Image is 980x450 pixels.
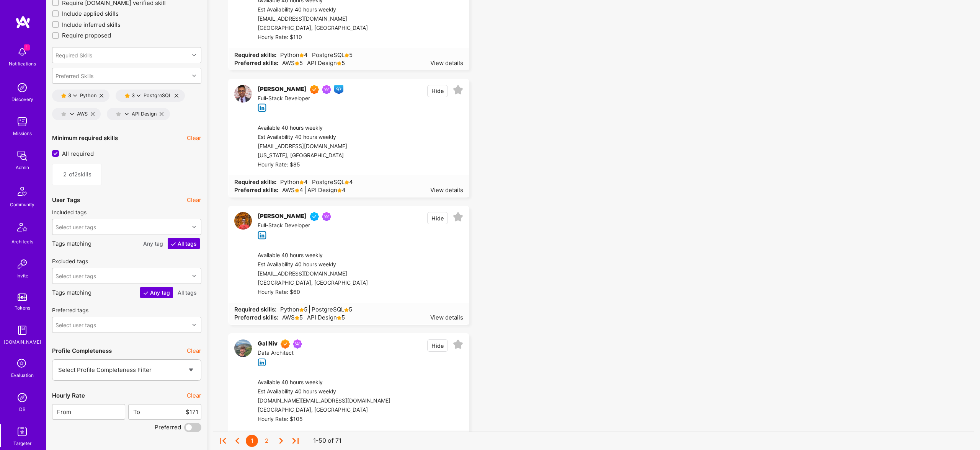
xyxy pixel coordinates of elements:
[260,435,273,447] div: 2
[125,93,130,98] i: icon Star
[258,103,266,112] i: icon linkedIn
[427,85,448,97] button: Hide
[258,133,360,142] div: Est Availability 40 hours weekly
[258,33,368,42] div: Hourly Rate: $110
[15,44,30,60] img: bell
[160,112,163,116] i: icon Close
[187,391,201,399] button: Clear
[258,94,343,103] div: Full-Stack Developer
[234,85,252,103] img: User Avatar
[258,251,368,260] div: Available 40 hours weekly
[13,182,31,201] img: Community
[234,212,252,230] img: User Avatar
[73,94,77,98] i: icon ArrowDownBlack
[430,313,463,321] div: View details
[246,435,258,447] div: 1
[15,323,30,338] img: guide book
[280,313,303,321] span: AWS 5
[52,307,88,314] label: Preferred tags
[234,339,252,367] a: User Avatar
[58,111,88,117] div: AWS
[100,94,103,98] i: icon Close
[192,274,196,278] i: icon Chevron
[58,93,96,99] div: Python
[140,287,173,298] button: Any tag
[258,24,368,33] div: [GEOGRAPHIC_DATA], [GEOGRAPHIC_DATA]
[427,339,448,352] button: Hide
[299,53,304,58] i: icon Star
[15,80,30,95] img: discovery
[234,186,278,194] strong: Preferred skills:
[62,21,121,29] span: Include inferred skills
[52,196,80,204] div: User Tags
[57,408,71,416] span: From
[52,238,201,249] p: Tags matching
[305,313,345,321] span: API Design 5
[171,241,176,247] i: icon CheckWhite
[116,112,121,117] i: icon EmptyStar
[258,406,390,415] div: [GEOGRAPHIC_DATA], [GEOGRAPHIC_DATA]
[11,371,34,379] div: Evaluation
[234,339,252,357] img: User Avatar
[52,347,112,355] div: Profile Completeness
[258,15,368,24] div: [EMAIL_ADDRESS][DOMAIN_NAME]
[234,85,252,112] a: User Avatar
[234,51,276,59] strong: Required skills:
[310,178,353,186] span: PostgreSQL 4
[258,349,305,358] div: Data Architect
[293,339,302,349] img: Been on Mission
[15,148,30,163] img: admin teamwork
[52,391,85,399] div: Hourly Rate
[15,357,29,371] i: icon SelectionTeam
[295,316,299,320] i: icon Star
[68,93,73,98] div: 3
[258,415,390,424] div: Hourly Rate: $105
[56,272,96,280] div: Select user tags
[278,178,308,186] span: Python 4
[258,160,360,170] div: Hourly Rate: $85
[258,358,266,367] i: icon linkedIn
[61,112,66,117] i: icon EmptyStar
[295,188,299,193] i: icon Star
[258,5,368,15] div: Est Availability 40 hours weekly
[168,238,200,249] button: All tags
[281,339,290,349] img: Exceptional A.Teamer
[313,437,341,445] div: 1-50 of 71
[258,288,368,297] div: Hourly Rate: $60
[24,44,30,51] span: 1
[278,51,308,59] span: Python 4
[192,74,196,78] i: icon Chevron
[122,93,171,99] div: PostgreSQL
[143,290,149,296] i: icon CheckWhite
[334,85,343,94] img: Front-end guild
[234,59,278,67] strong: Preferred skills:
[15,256,30,272] img: Invite
[258,142,360,151] div: [EMAIL_ADDRESS][DOMAIN_NAME]
[258,151,360,160] div: [US_STATE], [GEOGRAPHIC_DATA]
[62,150,94,158] span: All required
[309,305,352,313] span: PostgreSQL 5
[16,272,28,280] div: Invite
[132,93,137,98] div: 3
[11,238,33,246] div: Architects
[192,225,196,229] i: icon Chevron
[155,423,181,431] span: Preferred
[133,408,140,416] span: To
[234,306,276,313] strong: Required skills:
[56,223,96,231] div: Select user tags
[305,59,345,67] span: API Design 5
[4,338,41,346] div: [DOMAIN_NAME]
[91,112,95,116] i: icon Close
[430,186,463,194] div: View details
[13,129,32,137] div: Missions
[113,111,157,117] div: API Design
[11,95,33,103] div: Discovery
[125,93,140,99] button: 3
[13,439,31,447] div: Targeter
[305,186,346,194] span: API Design 4
[310,51,353,59] span: PostgreSQL 5
[430,59,463,67] div: View details
[15,114,30,129] img: teamwork
[453,85,463,95] i: icon EmptyStar
[337,188,342,193] i: icon Star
